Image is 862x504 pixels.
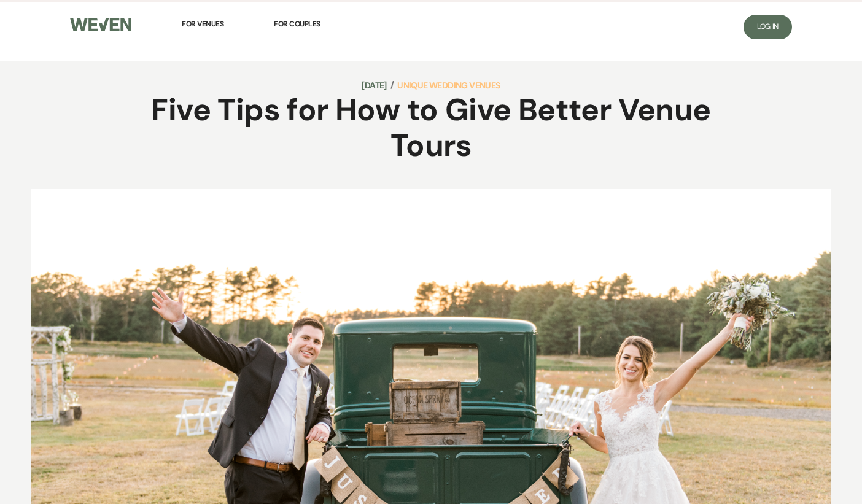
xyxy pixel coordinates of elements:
span: Log In [757,21,779,31]
h1: Five Tips for How to Give Better Venue Tours [142,93,720,163]
a: For Couples [274,10,320,37]
span: / [390,77,394,92]
a: For Venues [182,10,223,37]
a: Unique Wedding Venues [397,78,500,93]
a: Log In [744,15,792,39]
span: For Couples [274,19,320,29]
span: For Venues [182,19,223,29]
time: [DATE] [362,78,386,93]
img: Weven Logo [70,18,131,32]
